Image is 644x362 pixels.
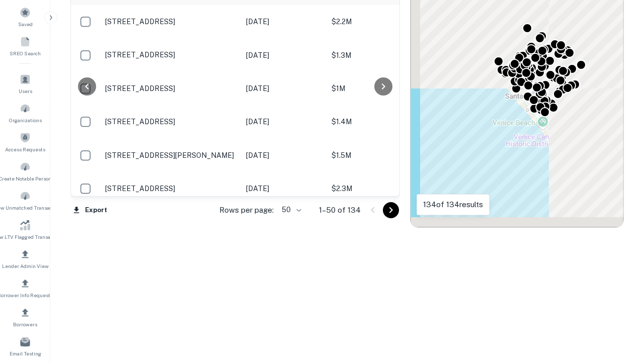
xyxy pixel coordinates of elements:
[246,116,321,127] p: [DATE]
[383,202,399,218] button: Go to next page
[594,282,644,330] iframe: Chat Widget
[105,151,236,160] p: [STREET_ADDRESS][PERSON_NAME]
[105,84,236,93] p: [STREET_ADDRESS]
[3,303,47,330] a: Borrowers
[105,184,236,193] p: [STREET_ADDRESS]
[3,216,47,243] a: Review LTV Flagged Transactions
[246,50,321,61] p: [DATE]
[332,50,432,61] p: $1.3M
[246,16,321,27] p: [DATE]
[13,320,37,328] span: Borrowers
[3,70,47,97] a: Users
[332,116,432,127] p: $1.4M
[105,50,236,59] p: [STREET_ADDRESS]
[105,117,236,126] p: [STREET_ADDRESS]
[332,150,432,161] p: $1.5M
[3,99,47,126] a: Organizations
[3,128,47,155] a: Access Requests
[3,157,47,185] a: Create Notable Person
[219,204,274,216] p: Rows per page:
[3,274,47,301] a: Borrower Info Requests
[10,349,41,357] span: Email Testing
[423,199,483,211] p: 134 of 134 results
[246,83,321,94] p: [DATE]
[246,150,321,161] p: [DATE]
[3,332,47,359] a: Email Testing
[3,32,47,59] a: SREO Search
[19,87,32,95] span: Users
[105,17,236,26] p: [STREET_ADDRESS]
[18,20,33,28] span: Saved
[9,116,42,124] span: Organizations
[70,203,110,218] button: Export
[3,187,47,214] a: Review Unmatched Transactions
[3,245,47,272] a: Lender Admin View
[319,204,361,216] p: 1–50 of 134
[10,49,41,57] span: SREO Search
[332,16,432,27] p: $2.2M
[332,183,432,194] p: $2.3M
[2,262,49,270] span: Lender Admin View
[332,83,432,94] p: $1M
[278,203,303,217] div: 50
[246,183,321,194] p: [DATE]
[3,3,47,30] a: Saved
[5,145,45,153] span: Access Requests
